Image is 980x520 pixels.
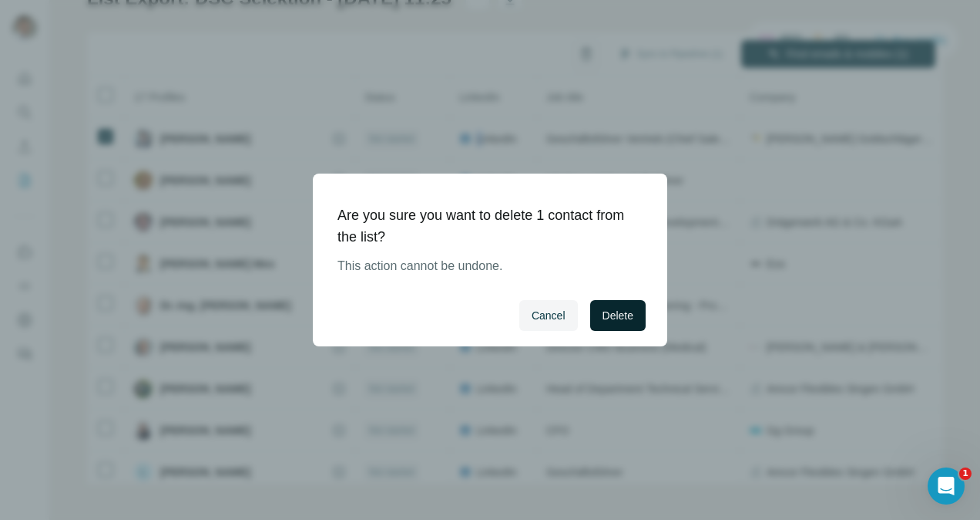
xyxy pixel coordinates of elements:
h1: Are you sure you want to delete 1 contact from the list? [337,204,630,248]
button: Cancel [519,300,578,331]
p: This action cannot be undone. [337,257,630,275]
span: Delete [602,308,633,323]
iframe: Intercom live chat [928,468,965,505]
span: Cancel [532,308,566,323]
button: Delete [590,300,646,331]
span: 1 [959,468,972,480]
